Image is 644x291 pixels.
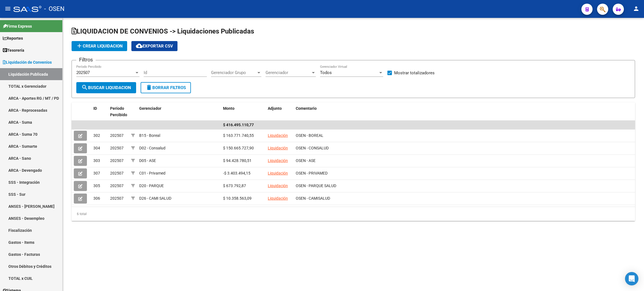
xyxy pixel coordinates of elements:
span: 202507 [110,133,124,138]
mat-icon: search [81,84,88,91]
a: Liquidación [268,146,288,150]
span: Gerenciador Grupo [211,70,256,75]
div: Open Intercom Messenger [625,272,638,285]
span: 307 [93,171,100,175]
span: Adjunto [268,106,282,111]
div: $ 163.771.740,55 [223,132,263,139]
span: OSEN - CONSALUD [296,146,329,150]
span: 306 [93,196,100,201]
button: Borrar Filtros [141,82,191,93]
datatable-header-cell: Gerenciador [137,102,221,127]
mat-icon: add [76,42,83,49]
a: Liquidación [268,183,288,188]
span: 202507 [110,146,124,150]
a: Liquidación [268,171,288,175]
span: OSEN - PARQUE SALUD [296,183,336,188]
span: 304 [93,146,100,150]
div: $ 150.665.727,90 [223,145,263,151]
div: $ 673.792,87 [223,183,263,189]
span: D20 - PARQUE [139,183,164,188]
h3: Filtros [76,56,96,64]
datatable-header-cell: Adjunto [266,102,293,127]
mat-icon: person [633,5,640,12]
datatable-header-cell: Monto [221,102,266,127]
button: Crear Liquidacion [72,41,127,51]
span: Borrar Filtros [146,85,186,90]
span: Período Percibido [110,106,127,117]
div: $ 94.428.780,51 [223,158,263,164]
span: D05 - ASE [139,158,156,163]
span: Todos [320,70,332,75]
span: - OSEN [44,3,65,15]
span: OSEN - BOREAL [296,133,323,138]
span: Monto [223,106,235,111]
span: 202507 [110,196,124,201]
span: OSEN - ASE [296,158,316,163]
div: -$ 3.403.494,15 [223,170,263,176]
span: OSEN - PRIVAMED [296,171,328,175]
span: $ 416.495.110,77 [223,123,254,127]
span: D26 - CAMI SALUD [139,196,171,201]
span: C01 - Privamed [139,171,165,175]
span: OSEN - CAMISALUD [296,196,330,201]
mat-icon: menu [4,5,11,12]
span: 202507 [110,171,124,175]
span: LIQUIDACION DE CONVENIOS -> Liquidaciones Publicadas [72,27,254,35]
span: B15 - Boreal [139,133,160,138]
span: Liquidación de Convenios [3,59,52,65]
a: Liquidación [268,133,288,138]
span: Comentario [296,106,317,111]
span: Firma Express [3,23,32,29]
span: ID [93,106,97,111]
span: D02 - Consalud [139,146,165,150]
div: $ 10.358.563,09 [223,195,263,202]
span: Exportar CSV [136,44,173,49]
span: 202507 [110,158,124,163]
span: Mostrar totalizadores [394,70,435,76]
span: Reportes [3,35,23,41]
span: 305 [93,183,100,188]
button: Exportar CSV [131,41,177,51]
span: 302 [93,133,100,138]
span: Gerenciador [266,70,311,75]
a: Liquidación [268,158,288,163]
span: Buscar Liquidacion [81,85,131,90]
mat-icon: cloud_download [136,42,143,49]
span: 303 [93,158,100,163]
span: 202507 [76,70,90,75]
a: Liquidación [268,196,288,201]
datatable-header-cell: ID [91,102,108,127]
mat-icon: delete [146,84,152,91]
span: Gerenciador [139,106,161,111]
span: 202507 [110,183,124,188]
div: 6 total [72,207,635,221]
datatable-header-cell: Comentario [293,102,635,127]
datatable-header-cell: Período Percibido [108,102,129,127]
button: Buscar Liquidacion [76,82,136,93]
span: Tesorería [3,47,24,53]
span: Crear Liquidacion [76,44,123,49]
